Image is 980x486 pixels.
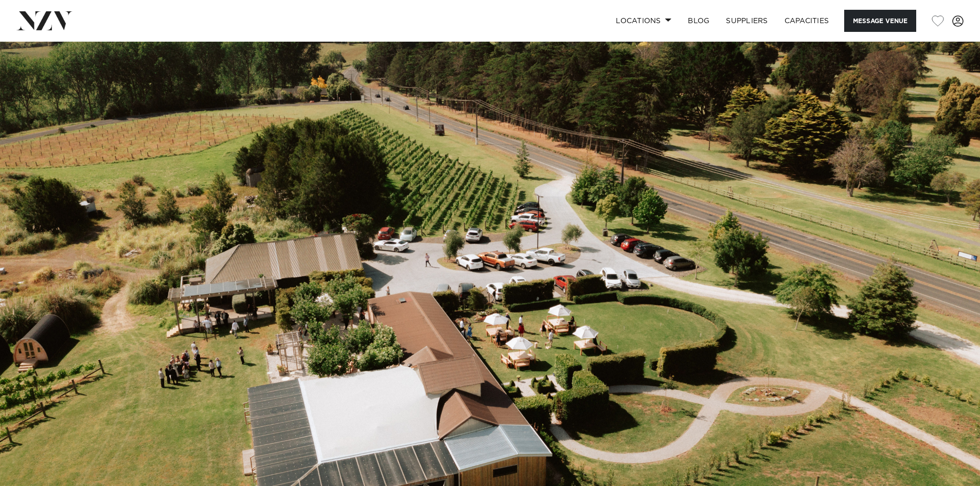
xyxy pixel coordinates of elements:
[680,10,718,32] a: BLOG
[844,10,916,32] button: Message Venue
[16,11,73,30] img: nzv-logo.png
[718,10,776,32] a: SUPPLIERS
[776,10,838,32] a: Capacities
[608,10,680,32] a: Locations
